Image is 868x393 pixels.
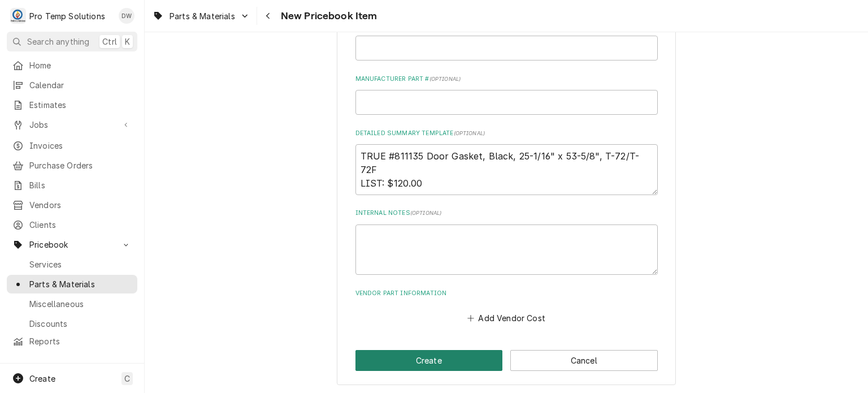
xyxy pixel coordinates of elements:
span: Services [29,258,132,270]
a: Purchase Orders [7,156,137,175]
span: Parts & Materials [170,10,235,22]
span: Create [29,374,55,383]
a: Reports [7,332,137,351]
div: Internal Notes [355,209,658,275]
div: Dana Williams's Avatar [119,8,134,24]
button: Create [355,350,503,371]
span: C [124,373,130,385]
div: Vendor Part Information [355,289,658,326]
span: Search anything [27,36,89,47]
label: Detailed Summary Template [355,129,658,138]
div: Manufacturer Part # [355,75,658,115]
span: Ctrl [102,36,117,47]
span: Help Center [29,361,131,373]
span: Clients [29,219,132,231]
div: DW [119,8,134,24]
a: Go to Parts & Materials [148,7,254,25]
span: Discounts [29,318,132,330]
label: Manufacturer Part # [355,75,658,84]
a: Go to Pricebook [7,235,137,254]
div: Detailed Summary Template [355,129,658,195]
a: Vendors [7,196,137,214]
span: Purchase Orders [29,159,132,171]
a: Go to Jobs [7,115,137,134]
div: Button Group Row [355,350,658,371]
a: Calendar [7,76,137,94]
span: Invoices [29,140,132,152]
a: Estimates [7,96,137,114]
button: Add Vendor Cost [466,310,548,326]
span: ( optional ) [410,210,442,216]
span: Miscellaneous [29,298,132,310]
span: Reports [29,335,132,347]
span: New Pricebook Item [277,8,377,24]
span: Jobs [29,119,115,131]
span: Bills [29,179,132,191]
button: Cancel [510,350,658,371]
a: Go to Help Center [7,357,137,376]
span: K [125,36,130,47]
button: Search anythingCtrlK [7,32,137,51]
div: Pro Temp Solutions's Avatar [10,8,26,24]
a: Clients [7,215,137,234]
span: Home [29,59,132,71]
a: Services [7,255,137,274]
div: Button Group [355,350,658,371]
span: ( optional ) [429,76,461,82]
label: Vendor Part Information [355,289,658,298]
span: Vendors [29,199,132,211]
label: Internal Notes [355,209,658,218]
a: Discounts [7,314,137,333]
span: Calendar [29,79,132,91]
button: Navigate back [259,7,277,25]
span: Pricebook [29,239,115,251]
textarea: To enrich screen reader interactions, please activate Accessibility in Grammarly extension settings [355,144,658,195]
span: Estimates [29,99,132,111]
a: Invoices [7,136,137,155]
div: Pro Temp Solutions [29,10,105,22]
div: P [10,8,26,24]
a: Miscellaneous [7,295,137,313]
a: Home [7,56,137,75]
div: Manufacturer [355,20,658,61]
a: Parts & Materials [7,275,137,293]
span: ( optional ) [454,130,485,136]
a: Bills [7,176,137,195]
span: Parts & Materials [29,278,132,290]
